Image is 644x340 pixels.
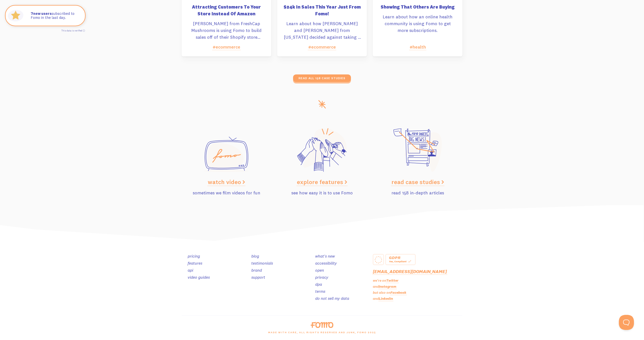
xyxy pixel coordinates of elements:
[379,284,396,289] a: Instagram
[188,275,210,280] a: video guides
[315,282,322,287] a: dpa
[293,74,351,82] a: read all 158 case studies
[315,296,349,301] a: do not sell my data
[188,253,200,259] a: pricing
[311,322,333,328] img: fomo-logo-orange-8ab935bcb42dfda78e33409a85f7af36b90c658097e6bb5368b87284a318b3da.svg
[315,275,328,280] a: privacy
[182,189,271,196] p: sometimes we film videos for fun
[373,269,447,274] a: [EMAIL_ADDRESS][DOMAIN_NAME]
[373,296,462,301] p: and
[389,256,412,259] div: GDPR
[251,275,265,280] a: support
[315,289,325,294] a: terms
[283,4,361,17] h5: $24k In Sales This Year Just From Fomo!
[188,268,193,273] a: api
[390,290,406,295] a: Facebook
[373,284,462,289] p: and
[277,189,367,196] p: see how easy it is to use Fomo
[379,296,393,301] a: LinkedIn
[391,178,444,186] a: read case studies
[410,44,426,50] a: #health
[179,328,465,340] div: made with care, all rights reserved and junk, Fomo 2025
[283,20,361,40] p: Learn about how [PERSON_NAME] and [PERSON_NAME] from [US_STATE] decided against taking a Shark Ta...
[373,290,462,295] p: but also on
[389,259,412,264] div: Yes, Compliant
[7,7,25,25] img: Fomo
[315,261,337,266] a: accessibility
[619,315,634,330] iframe: Help Scout Beacon - Open
[213,44,240,50] a: #ecommerce
[379,4,456,10] h5: Showing That Others Are Buying
[386,278,398,283] a: Twitter
[188,20,265,40] p: [PERSON_NAME] from FreshCap Mushrooms is using Fomo to build sales off of their Shopify store ins...
[283,4,361,20] a: $24k In Sales This Year Just From Fomo!
[251,268,262,273] a: brand
[308,44,336,50] a: #ecommerce
[188,4,265,20] a: Attracting Customers To Your Store Instead Of Amazon
[31,11,52,16] strong: new users
[315,268,324,273] a: open
[61,29,85,32] a: This data is verified ⓘ
[379,13,456,34] p: Learn about how an online health community is using Fomo to get more subscriptions.
[373,189,462,196] p: read 158 in-depth articles
[31,12,33,16] span: 7
[31,12,80,20] p: subscribed to Fomo in the last day.
[379,4,456,13] a: Showing That Others Are Buying
[315,253,335,259] a: what's new
[208,178,245,186] a: watch video
[373,278,462,283] p: we're on
[251,253,259,259] a: blog
[297,178,347,186] a: explore features
[385,254,416,265] a: GDPR Yes, Compliant
[188,261,202,266] a: features
[251,261,273,266] a: testimonials
[188,4,265,17] h5: Attracting Customers To Your Store Instead Of Amazon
